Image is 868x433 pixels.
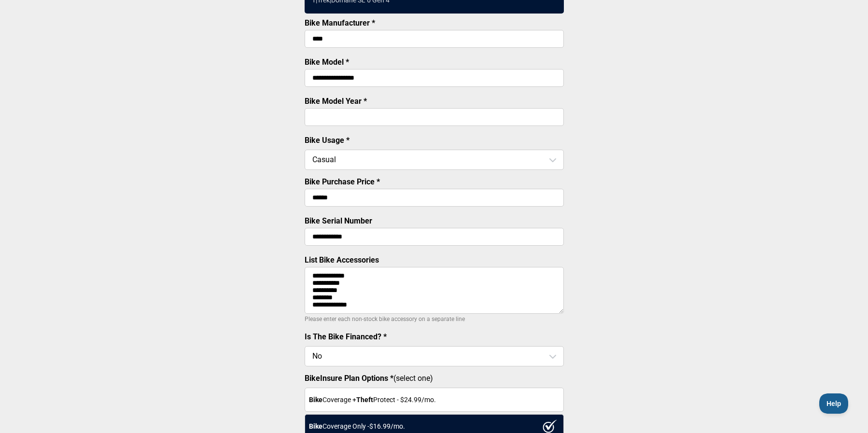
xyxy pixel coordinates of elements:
label: (select one) [305,374,564,383]
label: Bike Manufacturer * [305,18,375,28]
strong: Theft [356,396,373,404]
img: ux1sgP1Haf775SAghJI38DyDlYP+32lKFAAAAAElFTkSuQmCC [543,419,557,433]
label: Bike Usage * [305,136,350,145]
label: Bike Model Year * [305,97,367,106]
label: List Bike Accessories [305,255,379,265]
label: Bike Purchase Price * [305,177,380,186]
iframe: Toggle Customer Support [819,393,849,414]
label: Bike Model * [305,57,349,67]
strong: Bike [309,422,322,430]
p: Please enter each non-stock bike accessory on a separate line [305,313,564,325]
div: Coverage + Protect - $ 24.99 /mo. [305,388,564,412]
label: Bike Serial Number [305,216,372,225]
label: Is The Bike Financed? * [305,332,387,341]
strong: Bike [309,396,322,404]
strong: BikeInsure Plan Options * [305,374,393,383]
